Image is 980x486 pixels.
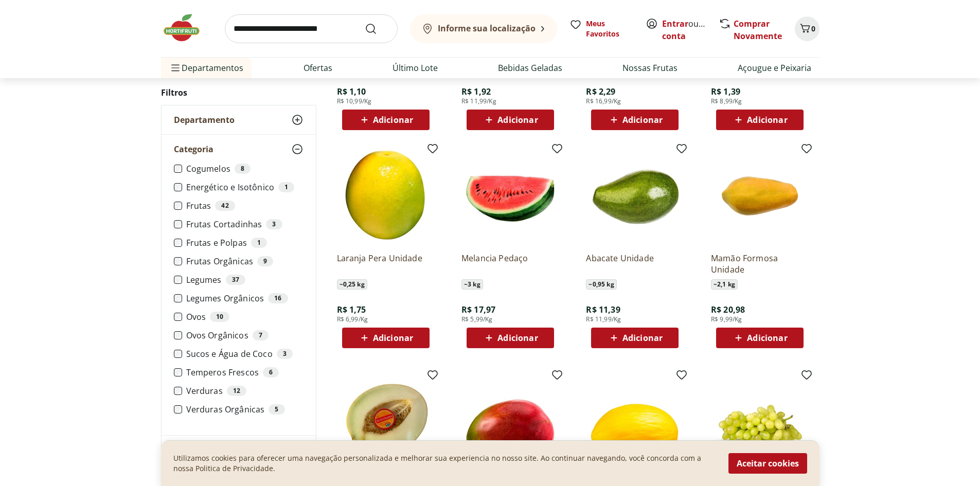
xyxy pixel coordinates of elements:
span: R$ 17,97 [461,304,495,315]
button: Menu [169,56,182,80]
div: 42 [215,201,235,211]
button: Submit Search [365,23,389,35]
span: 0 [811,24,815,33]
span: R$ 10,99/Kg [337,97,372,105]
span: Departamento [174,115,235,125]
a: Abacate Unidade [586,253,684,275]
button: Marca [162,436,316,464]
button: Categoria [162,135,316,164]
button: Adicionar [342,110,430,130]
label: Sucos e Água de Coco [186,349,304,359]
span: Meus Favoritos [586,19,633,39]
span: ~ 0,95 kg [586,279,616,290]
label: Frutas e Polpas [186,238,304,248]
a: Ofertas [304,62,332,74]
a: Criar conta [662,18,719,42]
img: Hortifruti [161,12,212,43]
span: ~ 3 kg [461,279,483,290]
span: R$ 1,75 [337,304,366,315]
div: 9 [257,256,273,266]
img: Laranja Pera Unidade [337,147,435,244]
span: Adicionar [373,334,413,342]
span: Adicionar [497,334,538,342]
a: Comprar Novamente [734,18,782,42]
span: Categoria [174,144,213,154]
label: Frutas Cortadinhas [186,219,304,229]
div: 16 [268,293,288,303]
div: 3 [277,349,293,359]
img: Manga Palmer Unidade [461,373,559,471]
img: Uva Cotton Candy 500g [711,373,809,471]
button: Adicionar [716,110,804,130]
button: Adicionar [342,328,430,348]
div: Categoria [162,164,316,435]
button: Adicionar [591,110,679,130]
img: Melão Doce Natural da Terra Pedaço [337,373,435,471]
img: Mamão Formosa Unidade [711,147,809,244]
span: ~ 2,1 kg [711,279,738,290]
p: Melancia Pedaço [461,253,559,275]
span: R$ 1,92 [461,86,491,97]
label: Ovos Orgânicos [186,330,304,340]
a: Laranja Pera Unidade [337,253,435,275]
div: 10 [210,312,229,322]
span: Adicionar [747,116,787,124]
div: 37 [226,275,245,285]
b: Informe sua localização [438,23,536,34]
label: Verduras Orgânicas [186,404,304,415]
span: R$ 8,99/Kg [711,97,742,105]
span: ou [662,17,708,42]
span: R$ 11,99/Kg [586,315,621,323]
span: R$ 11,99/Kg [461,97,496,105]
label: Frutas [186,201,304,211]
button: Informe sua localização [410,14,557,43]
span: R$ 1,39 [711,86,740,97]
div: 5 [269,404,284,415]
h2: Filtros [161,82,316,103]
span: Adicionar [497,116,538,124]
div: 6 [263,367,279,377]
a: Meus Favoritos [569,19,633,39]
label: Legumes [186,275,304,285]
span: R$ 1,10 [337,86,366,97]
button: Adicionar [467,328,554,348]
a: Entrar [662,18,688,29]
label: Cogumelos [186,164,304,174]
a: Mamão Formosa Unidade [711,253,809,275]
p: Utilizamos cookies para oferecer uma navegação personalizada e melhorar sua experiencia no nosso ... [173,453,716,474]
button: Adicionar [467,110,554,130]
span: R$ 16,99/Kg [586,97,621,105]
button: Adicionar [591,328,679,348]
div: 1 [278,182,294,192]
div: 3 [266,219,282,229]
label: Ovos [186,312,304,322]
div: 7 [253,330,269,340]
label: Energético e Isotônico [186,182,304,192]
img: Melancia Pedaço [461,147,559,244]
span: R$ 11,39 [586,304,620,315]
span: Departamentos [169,56,243,80]
span: Adicionar [747,334,787,342]
button: Adicionar [716,328,804,348]
a: Açougue e Peixaria [738,62,811,74]
div: 1 [251,238,267,248]
button: Carrinho [795,16,819,41]
a: Nossas Frutas [622,62,678,74]
span: ~ 0,25 kg [337,279,367,290]
img: Abacate Unidade [586,147,684,244]
label: Legumes Orgânicos [186,293,304,303]
div: 8 [235,164,251,174]
span: Adicionar [622,116,663,124]
input: search [225,14,398,43]
span: R$ 20,98 [711,304,745,315]
img: Melão Amarelo Unidade [586,373,684,471]
a: Último Lote [393,62,438,74]
span: R$ 6,99/Kg [337,315,368,323]
span: Adicionar [622,334,663,342]
span: R$ 2,29 [586,86,615,97]
button: Aceitar cookies [728,453,807,474]
span: R$ 5,99/Kg [461,315,493,323]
